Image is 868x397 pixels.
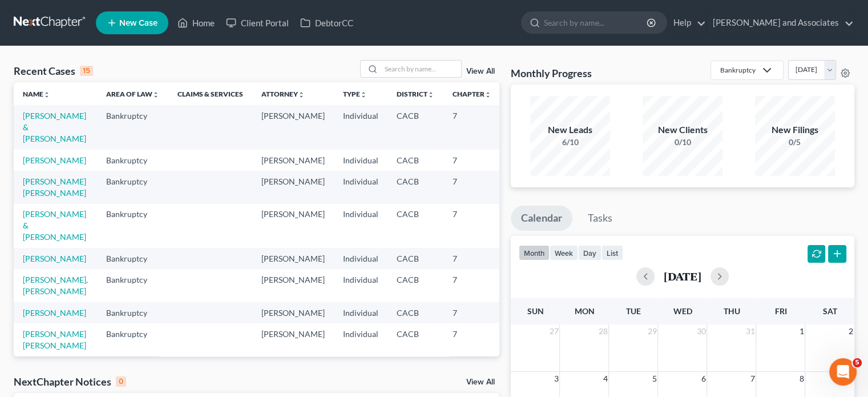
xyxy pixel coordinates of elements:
[664,270,701,282] h2: [DATE]
[443,323,500,356] td: 7
[387,204,443,248] td: CACB
[168,82,252,105] th: Claims & Services
[601,372,608,386] span: 4
[252,204,334,248] td: [PERSON_NAME]
[530,123,610,137] div: New Leads
[387,248,443,269] td: CACB
[443,248,500,269] td: 7
[695,324,706,338] span: 30
[453,90,491,98] a: Chapterunfold_more
[578,206,623,231] a: Tasks
[530,137,610,148] div: 6/10
[23,308,86,318] a: [PERSON_NAME]
[220,13,294,33] a: Client Portal
[334,105,387,149] td: Individual
[294,13,359,33] a: DebtorCC
[723,306,740,316] span: Thu
[387,171,443,203] td: CACB
[427,91,434,98] i: unfold_more
[97,204,168,248] td: Bankruptcy
[152,91,159,98] i: unfold_more
[252,269,334,302] td: [PERSON_NAME]
[673,306,692,316] span: Wed
[466,378,495,386] a: View All
[643,137,722,148] div: 0/10
[334,269,387,302] td: Individual
[252,105,334,149] td: [PERSON_NAME]
[343,90,367,98] a: Typeunfold_more
[23,329,86,350] a: [PERSON_NAME] [PERSON_NAME]
[334,171,387,203] td: Individual
[847,324,854,338] span: 2
[443,269,500,302] td: 7
[381,61,461,77] input: Search by name...
[749,372,756,386] span: 7
[97,323,168,356] td: Bankruptcy
[23,90,50,98] a: Nameunfold_more
[466,67,495,75] a: View All
[511,66,592,80] h3: Monthly Progress
[43,91,50,98] i: unfold_more
[97,269,168,302] td: Bankruptcy
[853,358,862,367] span: 5
[397,90,434,98] a: Districtunfold_more
[744,324,756,338] span: 31
[23,209,86,242] a: [PERSON_NAME] & [PERSON_NAME]
[443,105,500,149] td: 7
[387,269,443,302] td: CACB
[97,248,168,269] td: Bankruptcy
[829,358,857,386] iframe: Intercom live chat
[755,137,835,148] div: 0/5
[387,150,443,171] td: CACB
[822,306,837,316] span: Sat
[550,245,578,260] button: week
[23,155,86,165] a: [PERSON_NAME]
[252,323,334,356] td: [PERSON_NAME]
[172,13,220,33] a: Home
[97,302,168,323] td: Bankruptcy
[252,150,334,171] td: [PERSON_NAME]
[106,90,159,98] a: Area of Lawunfold_more
[707,13,854,33] a: [PERSON_NAME] and Associates
[23,254,86,263] a: [PERSON_NAME]
[387,302,443,323] td: CACB
[298,91,305,98] i: unfold_more
[334,323,387,356] td: Individual
[334,248,387,269] td: Individual
[798,372,805,386] span: 8
[334,204,387,248] td: Individual
[360,91,367,98] i: unfold_more
[720,65,756,75] div: Bankruptcy
[23,275,88,296] a: [PERSON_NAME], [PERSON_NAME]
[443,302,500,323] td: 7
[252,171,334,203] td: [PERSON_NAME]
[798,324,805,338] span: 1
[646,324,657,338] span: 29
[116,376,126,387] div: 0
[511,206,572,231] a: Calendar
[700,372,706,386] span: 6
[252,248,334,269] td: [PERSON_NAME]
[651,372,657,386] span: 5
[334,150,387,171] td: Individual
[97,150,168,171] td: Bankruptcy
[544,12,648,33] input: Search by name...
[387,105,443,149] td: CACB
[443,171,500,203] td: 7
[552,372,559,386] span: 3
[548,324,559,338] span: 27
[668,13,706,33] a: Help
[597,324,608,338] span: 28
[443,150,500,171] td: 7
[80,66,93,76] div: 15
[527,306,543,316] span: Sun
[601,245,623,260] button: list
[23,111,86,143] a: [PERSON_NAME] & [PERSON_NAME]
[774,306,786,316] span: Fri
[643,123,722,137] div: New Clients
[252,302,334,323] td: [PERSON_NAME]
[578,245,601,260] button: day
[97,105,168,149] td: Bankruptcy
[485,91,491,98] i: unfold_more
[119,19,158,27] span: New Case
